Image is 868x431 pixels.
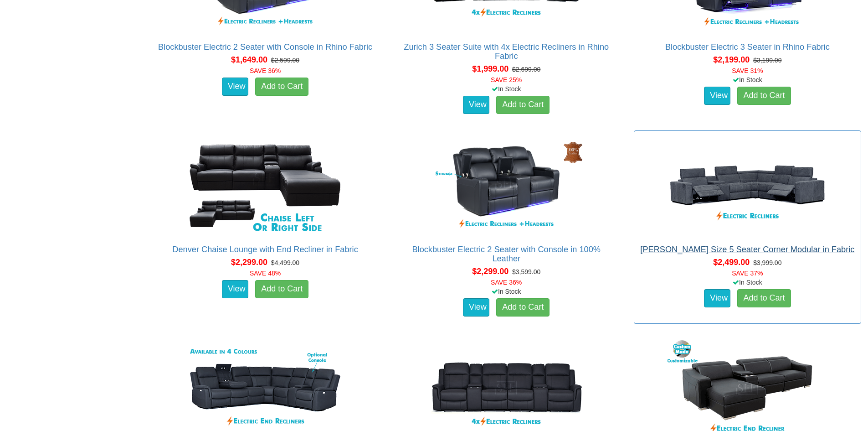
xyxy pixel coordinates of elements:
a: Add to Cart [737,87,791,105]
font: SAVE 31% [732,67,763,74]
div: In Stock [391,287,622,296]
a: Blockbuster Electric 2 Seater with Console in Rhino Fabric [158,42,372,52]
span: $2,299.00 [472,267,508,276]
a: Add to Cart [737,289,791,307]
del: $4,499.00 [271,259,299,266]
a: Denver Chaise Lounge with End Recliner in Fabric [172,245,358,254]
img: Denver Chaise Lounge with End Recliner in Fabric [183,135,347,236]
a: [PERSON_NAME] Size 5 Seater Corner Modular in Fabric [640,245,854,254]
div: In Stock [632,278,863,287]
div: In Stock [632,75,863,84]
del: $3,199.00 [753,57,781,64]
img: Marlow King Size 5 Seater Corner Modular in Fabric [665,135,829,236]
a: Zurich 3 Seater Suite with 4x Electric Recliners in Rhino Fabric [404,42,609,61]
a: View [704,289,730,307]
font: SAVE 36% [250,67,281,74]
a: Add to Cart [496,298,550,317]
span: $1,649.00 [231,55,267,64]
a: View [222,280,248,298]
span: $2,499.00 [713,258,750,267]
del: $3,999.00 [753,259,781,266]
font: SAVE 36% [491,279,522,286]
a: View [704,87,730,105]
font: SAVE 48% [250,270,281,277]
del: $3,599.00 [512,268,540,275]
a: Add to Cart [496,96,550,114]
span: $2,299.00 [231,258,267,267]
a: Blockbuster Electric 3 Seater in Rhino Fabric [665,42,830,52]
a: Blockbuster Electric 2 Seater with Console in 100% Leather [412,245,600,263]
font: SAVE 25% [491,76,522,83]
a: View [222,78,248,96]
a: View [463,96,489,114]
a: Add to Cart [255,280,308,298]
del: $2,599.00 [271,57,299,64]
del: $2,699.00 [512,66,540,73]
font: SAVE 37% [732,270,763,277]
span: $1,999.00 [472,64,508,73]
a: View [463,298,489,317]
div: In Stock [391,84,622,93]
span: $2,199.00 [713,55,750,64]
img: Blockbuster Electric 2 Seater with Console in 100% Leather [424,135,588,236]
a: Add to Cart [255,78,308,96]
